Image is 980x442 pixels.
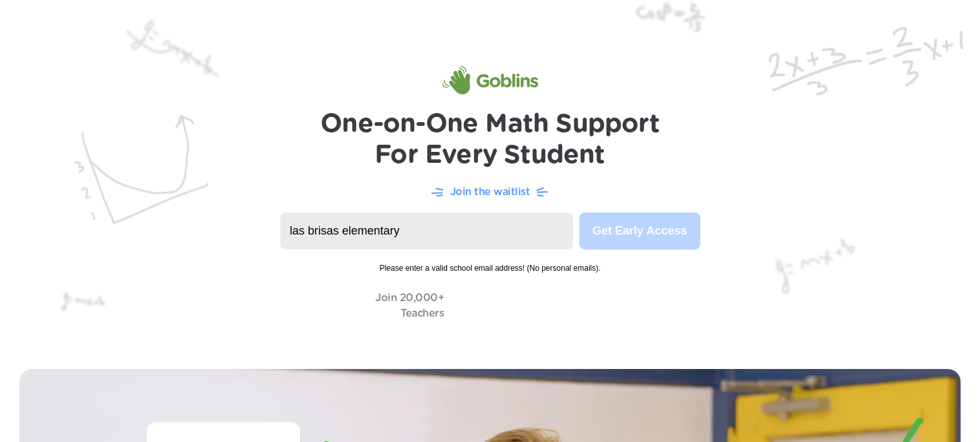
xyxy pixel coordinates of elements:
[579,213,700,249] button: Get Early Access
[320,109,660,171] h1: One-on-One Math Support For Every Student
[280,213,574,249] input: name@yourschool.org
[280,249,700,274] span: Please enter a valid school email address! (No personal emails).
[450,184,530,200] p: Join the waitlist
[375,290,444,321] p: Join 20,000+ Teachers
